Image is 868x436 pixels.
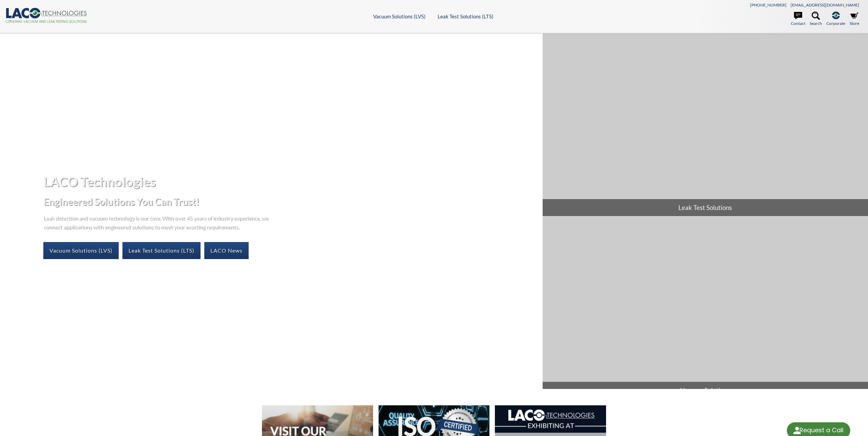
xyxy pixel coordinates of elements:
a: Store [850,12,859,27]
span: Vacuum Solutions [543,382,868,399]
a: Contact [791,12,805,27]
h2: Engineered Solutions You Can Trust! [43,195,537,208]
a: Vacuum Solutions (LVS) [43,242,119,259]
span: Leak Test Solutions [543,199,868,216]
a: Leak Test Solutions [543,33,868,216]
a: LACO News [204,242,249,259]
a: Leak Test Solutions (LTS) [122,242,201,259]
h1: LACO Technologies [43,173,537,190]
a: Leak Test Solutions (LTS) [438,13,494,19]
p: Leak detection and vacuum technology is our core. With over 45 years of industry experience, we c... [43,213,272,231]
span: Corporate [826,20,845,27]
a: [PHONE_NUMBER] [750,2,786,7]
a: [EMAIL_ADDRESS][DOMAIN_NAME] [791,2,859,7]
a: Vacuum Solutions (LVS) [373,13,426,19]
img: round button [792,425,803,436]
a: Vacuum Solutions [543,216,868,399]
a: Search [810,12,822,27]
